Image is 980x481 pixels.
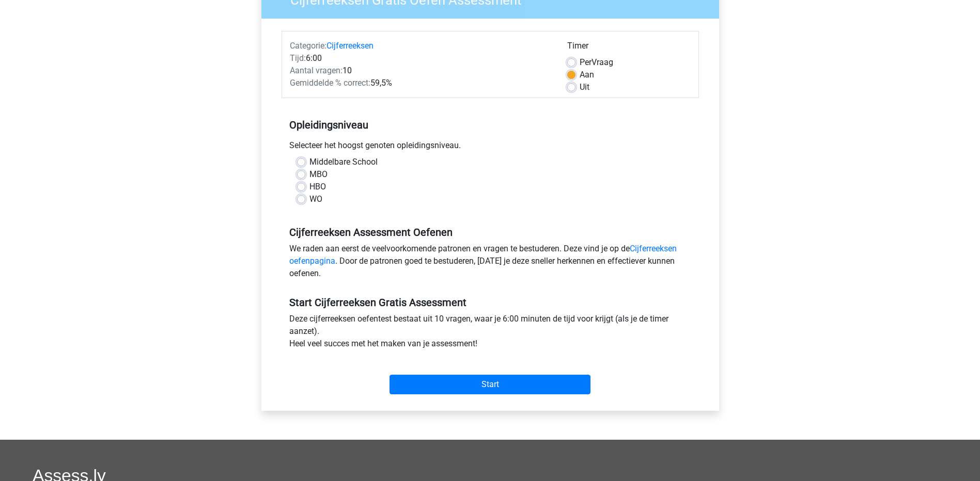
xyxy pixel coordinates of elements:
div: 59,5% [282,77,559,89]
div: We raden aan eerst de veelvoorkomende patronen en vragen te bestuderen. Deze vind je op de . Door... [282,243,699,284]
div: Deze cijferreeksen oefentest bestaat uit 10 vragen, waar je 6:00 minuten de tijd voor krijgt (als... [282,313,699,354]
span: Categorie: [290,41,326,51]
label: Middelbare School [309,156,378,168]
label: Aan [580,69,594,81]
label: Uit [580,81,589,93]
h5: Cijferreeksen Assessment Oefenen [289,226,691,238]
label: WO [309,193,322,205]
div: 6:00 [282,52,559,65]
input: Start [390,375,590,394]
h5: Start Cijferreeksen Gratis Assessment [289,296,691,309]
div: Timer [567,40,691,56]
label: MBO [309,168,328,181]
h5: Opleidingsniveau [289,115,691,135]
a: Cijferreeksen [326,41,374,51]
span: Gemiddelde % correct: [290,78,370,88]
label: HBO [309,181,326,193]
div: Selecteer het hoogst genoten opleidingsniveau. [282,139,699,156]
span: Tijd: [290,53,306,63]
span: Per [580,57,592,67]
span: Aantal vragen: [290,66,343,75]
label: Vraag [580,56,613,69]
div: 10 [282,65,559,77]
